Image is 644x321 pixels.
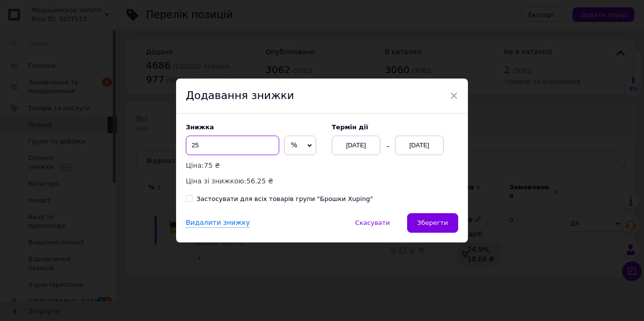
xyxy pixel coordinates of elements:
div: Видалити знижку [186,218,250,228]
span: Зберегти [417,219,448,226]
button: Скасувати [345,213,400,233]
button: Зберегти [407,213,458,233]
span: Скасувати [355,219,390,226]
span: Додавання знижки [186,89,294,101]
span: % [291,141,297,149]
p: Ціна зі знижкою: [186,176,322,186]
div: Застосувати для всіх товарів групи "Брошки Xuping" [197,195,373,203]
div: [DATE] [395,136,444,155]
label: Термін дії [332,123,458,131]
div: [DATE] [332,136,380,155]
input: 0 [186,136,279,155]
span: Знижка [186,123,214,131]
span: × [449,87,458,104]
span: 75 ₴ [204,161,220,169]
p: Ціна: [186,160,322,171]
span: 56.25 ₴ [247,177,273,185]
